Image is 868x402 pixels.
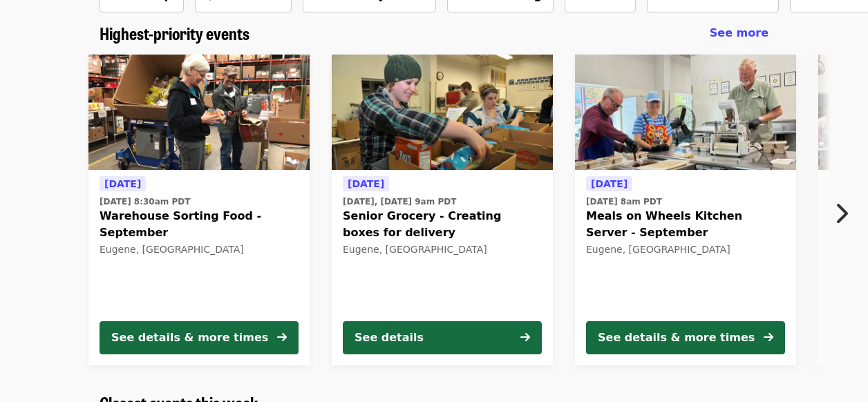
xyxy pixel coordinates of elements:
[520,331,530,344] i: arrow-right icon
[834,200,848,227] i: chevron-right icon
[332,55,553,171] img: Senior Grocery - Creating boxes for delivery organized by FOOD For Lane County
[100,244,299,256] div: Eugene, [GEOGRAPHIC_DATA]
[591,178,628,189] span: [DATE]
[598,329,755,346] div: See details & more times
[586,244,785,256] div: Eugene, [GEOGRAPHIC_DATA]
[710,26,768,39] span: See more
[710,25,768,41] a: See more
[88,23,780,44] div: Highest-priority events
[586,321,785,354] button: See details & more times
[575,55,796,171] img: Meals on Wheels Kitchen Server - September organized by FOOD For Lane County
[100,321,299,354] button: See details & more times
[343,208,542,241] span: Senior Grocery - Creating boxes for delivery
[100,21,249,45] span: Highest-priority events
[277,331,287,344] i: arrow-right icon
[100,23,249,44] a: Highest-priority events
[343,244,542,256] div: Eugene, [GEOGRAPHIC_DATA]
[355,329,424,346] div: See details
[586,208,785,241] span: Meals on Wheels Kitchen Server - September
[348,178,384,189] span: [DATE]
[764,331,773,344] i: arrow-right icon
[111,329,268,346] div: See details & more times
[332,55,553,365] a: See details for "Senior Grocery - Creating boxes for delivery"
[343,321,542,354] button: See details
[586,195,662,208] time: [DATE] 8am PDT
[343,195,456,208] time: [DATE], [DATE] 9am PDT
[104,178,141,189] span: [DATE]
[100,195,190,208] time: [DATE] 8:30am PDT
[822,194,868,233] button: Next item
[88,55,310,171] img: Warehouse Sorting Food - September organized by FOOD For Lane County
[100,208,299,241] span: Warehouse Sorting Food - September
[575,55,796,365] a: See details for "Meals on Wheels Kitchen Server - September"
[88,55,310,365] a: See details for "Warehouse Sorting Food - September"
